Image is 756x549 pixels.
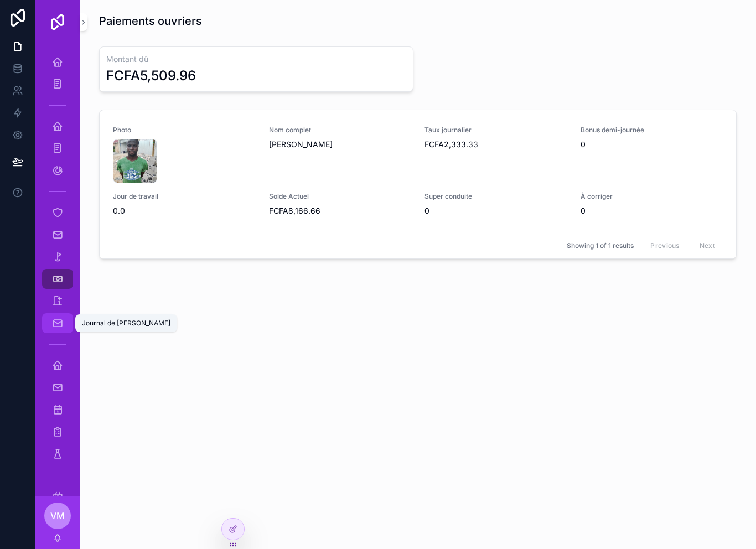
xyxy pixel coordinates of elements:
span: 0.0 [113,205,256,216]
span: FCFA8,166.66 [269,205,412,216]
span: Taux journalier [424,126,567,134]
span: Super conduite [424,192,567,201]
span: À corriger [581,192,723,201]
span: Solde Actuel [269,192,412,201]
span: 0 [581,205,723,216]
img: App logo [49,13,66,31]
div: scrollable content [35,44,80,496]
span: 0 [581,139,723,150]
span: 0 [424,205,567,216]
span: Showing 1 of 1 results [567,241,634,250]
h1: Paiements ouvriers [99,13,202,29]
span: FCFA2,333.33 [424,139,567,150]
span: [PERSON_NAME] [269,139,412,150]
span: VM [50,509,65,522]
span: Bonus demi-journée [581,126,723,134]
h3: Montant dû [106,54,406,65]
span: Nom complet [269,126,412,134]
span: Photo [113,126,256,134]
span: Jour de travail [113,192,256,201]
div: Journal de [PERSON_NAME] [82,319,170,328]
div: FCFA5,509.96 [106,67,196,85]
